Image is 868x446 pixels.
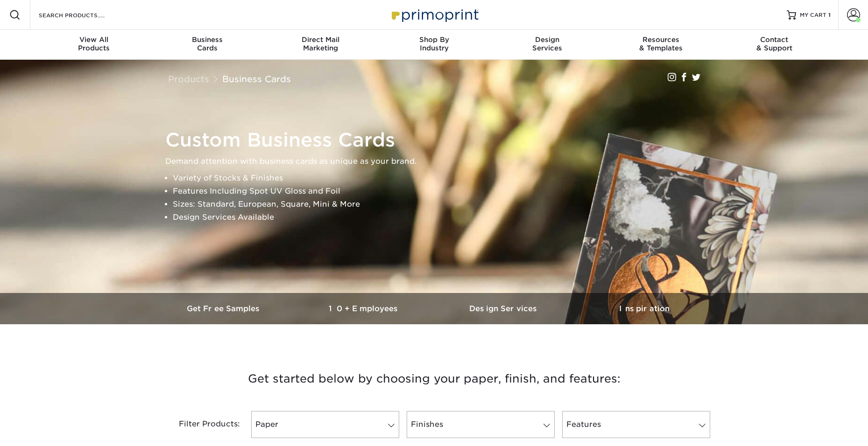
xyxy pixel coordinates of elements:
[173,198,712,211] li: Sizes: Standard, European, Square, Mini & More
[377,30,491,60] a: Shop ByIndustry
[604,35,718,52] div: & Templates
[165,129,712,151] h1: Custom Business Cards
[161,358,707,400] h3: Get started below by choosing your paper, finish, and features:
[264,35,377,52] div: Marketing
[377,35,491,52] div: Industry
[434,293,574,324] a: Design Services
[294,304,434,313] h3: 10+ Employees
[491,30,604,60] a: DesignServices
[264,30,377,60] a: Direct MailMarketing
[491,35,604,52] div: Services
[150,35,264,44] span: Business
[168,74,209,84] a: Products
[604,30,718,60] a: Resources& Templates
[173,211,712,224] li: Design Services Available
[377,35,491,44] span: Shop By
[37,30,151,60] a: View AllProducts
[604,35,718,44] span: Resources
[574,293,714,324] a: Inspiration
[154,304,294,313] h3: Get Free Samples
[828,12,831,18] span: 1
[491,35,604,44] span: Design
[718,35,831,44] span: Contact
[251,411,399,438] a: Paper
[388,5,481,25] img: Primoprint
[407,411,555,438] a: Finishes
[37,35,151,52] div: Products
[154,293,294,324] a: Get Free Samples
[154,411,247,438] div: Filter Products:
[38,9,129,21] input: SEARCH PRODUCTS.....
[264,35,377,44] span: Direct Mail
[150,30,264,60] a: BusinessCards
[574,304,714,313] h3: Inspiration
[173,185,712,198] li: Features Including Spot UV Gloss and Foil
[718,35,831,52] div: & Support
[37,35,151,44] span: View All
[800,11,826,19] span: MY CART
[434,304,574,313] h3: Design Services
[150,35,264,52] div: Cards
[562,411,710,438] a: Features
[165,155,712,168] p: Demand attention with business cards as unique as your brand.
[173,172,712,185] li: Variety of Stocks & Finishes
[718,30,831,60] a: Contact& Support
[294,293,434,324] a: 10+ Employees
[222,74,291,84] a: Business Cards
